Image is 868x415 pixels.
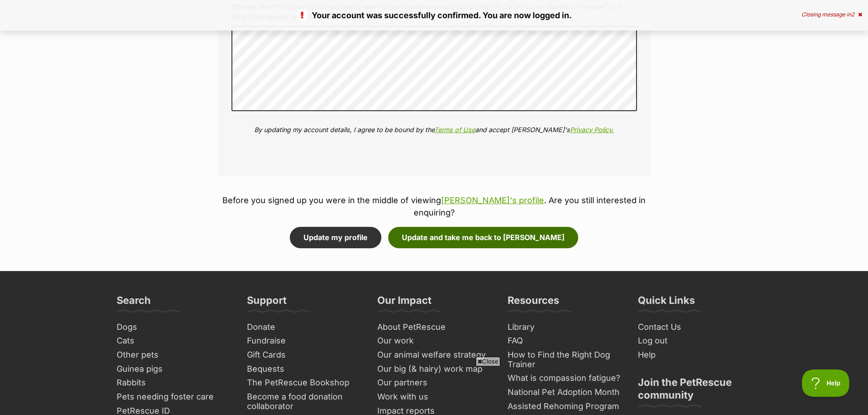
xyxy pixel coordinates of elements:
[268,369,600,410] iframe: Advertisement
[243,376,365,390] a: The PetRescue Bookshop
[802,369,850,397] iframe: Help Scout Beacon - Open
[113,390,234,404] a: Pets needing foster care
[374,320,495,334] a: About PetRescue
[9,9,859,21] p: Your account was successfully confirmed. You are now logged in.
[247,294,287,312] h3: Support
[231,125,637,134] p: By updating my account details, I agree to be bound by the and accept [PERSON_NAME]'s
[634,334,755,348] a: Log out
[508,294,559,312] h3: Resources
[113,362,234,376] a: Guinea pigs
[504,320,625,334] a: Library
[504,334,625,348] a: FAQ
[377,294,431,312] h3: Our Impact
[113,334,234,348] a: Cats
[113,348,234,362] a: Other pets
[218,194,651,219] p: Before you signed up you were in the middle of viewing . Are you still interested in enquiring?
[113,376,234,390] a: Rabbits
[113,320,234,334] a: Dogs
[634,320,755,334] a: Contact Us
[243,348,365,362] a: Gift Cards
[801,11,862,18] div: Closing message in
[374,348,495,362] a: Our animal welfare strategy
[441,195,544,205] a: [PERSON_NAME]'s profile
[374,334,495,348] a: Our work
[243,334,365,348] a: Fundraise
[243,390,365,413] a: Become a food donation collaborator
[638,376,752,407] h3: Join the PetRescue community
[851,11,854,18] span: 2
[570,126,614,133] a: Privacy Policy.
[243,320,365,334] a: Donate
[634,348,755,362] a: Help
[374,362,495,376] a: Our big (& hairy) work map
[434,126,475,133] a: Terms of Use
[504,348,625,371] a: How to Find the Right Dog Trainer
[117,294,151,312] h3: Search
[638,294,695,312] h3: Quick Links
[476,357,500,366] span: Close
[388,227,578,248] button: Update and take me back to [PERSON_NAME]
[290,227,381,248] button: Update my profile
[243,362,365,376] a: Bequests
